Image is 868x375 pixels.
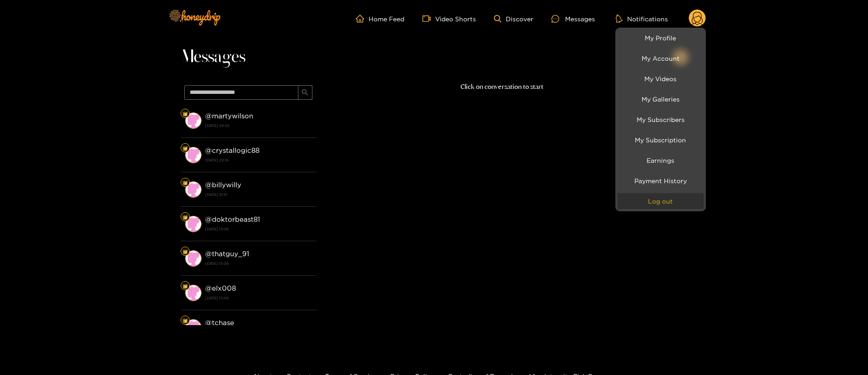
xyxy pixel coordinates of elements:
a: My Videos [618,71,704,87]
a: My Account [618,50,704,66]
a: Payment History [618,173,704,189]
a: My Subscription [618,132,704,148]
a: My Subscribers [618,112,704,127]
a: My Profile [618,30,704,46]
button: Log out [618,193,704,209]
a: Earnings [618,152,704,168]
a: My Galleries [618,91,704,107]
